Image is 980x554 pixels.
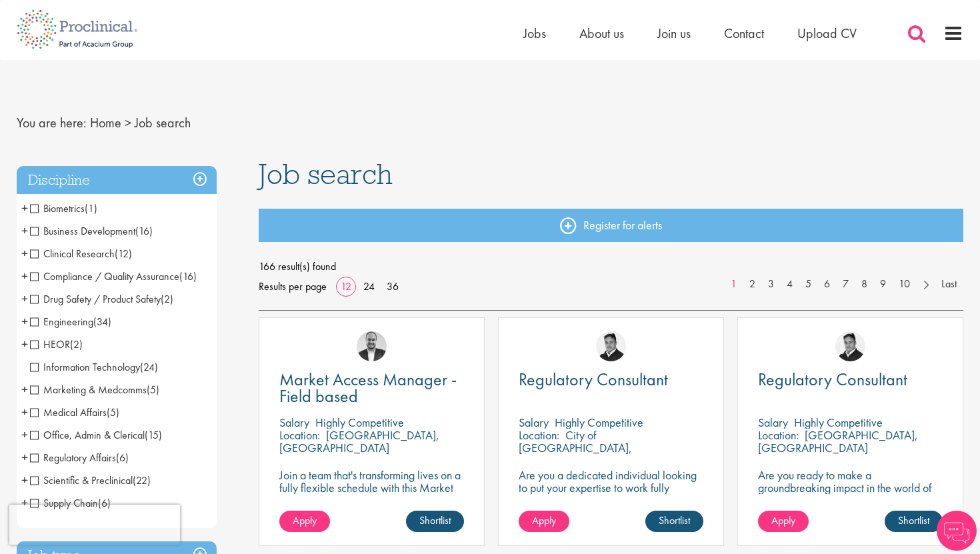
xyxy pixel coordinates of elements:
[30,405,119,419] span: Medical Affairs
[758,415,788,430] span: Salary
[30,360,158,374] span: Information Technology
[21,470,28,490] span: +
[279,368,457,407] span: Market Access Manager - Field based
[758,469,943,532] p: Are you ready to make a groundbreaking impact in the world of biotechnology? Join a growing compa...
[30,315,93,329] span: Engineering
[30,337,70,351] span: HEOR
[125,114,131,131] span: >
[935,277,963,292] a: Last
[135,224,153,238] span: (16)
[30,201,85,215] span: Biometrics
[596,331,626,361] a: Peter Duvall
[21,198,28,218] span: +
[70,337,83,351] span: (2)
[797,25,857,42] a: Upload CV
[758,427,918,455] p: [GEOGRAPHIC_DATA], [GEOGRAPHIC_DATA]
[115,247,132,261] span: (12)
[771,513,795,527] span: Apply
[21,266,28,286] span: +
[259,257,964,277] span: 166 result(s) found
[279,469,464,507] p: Join a team that's transforming lives on a fully flexible schedule with this Market Access Manage...
[359,279,379,293] a: 24
[179,269,197,283] span: (16)
[93,315,111,329] span: (34)
[724,25,764,42] a: Contact
[30,496,98,510] span: Supply Chain
[259,156,393,192] span: Job search
[140,360,158,374] span: (24)
[315,415,404,430] p: Highly Competitive
[17,114,87,131] span: You are here:
[21,243,28,263] span: +
[279,371,464,405] a: Market Access Manager - Field based
[519,415,549,430] span: Salary
[21,379,28,399] span: +
[579,25,624,42] a: About us
[145,428,162,442] span: (15)
[279,427,320,443] span: Location:
[406,511,464,532] a: Shortlist
[279,415,309,430] span: Salary
[21,221,28,241] span: +
[259,209,964,242] a: Register for alerts
[21,493,28,513] span: +
[21,289,28,309] span: +
[780,277,799,292] a: 4
[555,415,643,430] p: Highly Competitive
[357,331,387,361] img: Aitor Melia
[293,513,317,527] span: Apply
[30,383,159,397] span: Marketing & Medcomms
[519,368,668,391] span: Regulatory Consultant
[794,415,883,430] p: Highly Competitive
[532,513,556,527] span: Apply
[892,277,917,292] a: 10
[21,402,28,422] span: +
[523,25,546,42] a: Jobs
[30,247,132,261] span: Clinical Research
[836,277,855,292] a: 7
[743,277,762,292] a: 2
[135,114,191,131] span: Job search
[30,383,147,397] span: Marketing & Medcomms
[107,405,119,419] span: (5)
[835,331,865,361] img: Peter Duvall
[855,277,874,292] a: 8
[116,451,129,465] span: (6)
[817,277,837,292] a: 6
[758,371,943,388] a: Regulatory Consultant
[873,277,893,292] a: 9
[133,473,151,487] span: (22)
[21,334,28,354] span: +
[519,511,569,532] a: Apply
[937,511,977,551] img: Chatbot
[17,166,217,195] h3: Discipline
[519,371,703,388] a: Regulatory Consultant
[758,427,799,443] span: Location:
[30,473,151,487] span: Scientific & Preclinical
[21,311,28,331] span: +
[98,496,111,510] span: (6)
[30,337,83,351] span: HEOR
[30,269,197,283] span: Compliance / Quality Assurance
[30,428,145,442] span: Office, Admin & Clerical
[30,405,107,419] span: Medical Affairs
[30,292,173,306] span: Drug Safety / Product Safety
[279,511,330,532] a: Apply
[161,292,173,306] span: (2)
[90,114,121,131] a: breadcrumb link
[382,279,403,293] a: 36
[30,247,115,261] span: Clinical Research
[645,511,703,532] a: Shortlist
[519,427,632,468] p: City of [GEOGRAPHIC_DATA], [GEOGRAPHIC_DATA]
[21,447,28,467] span: +
[30,451,116,465] span: Regulatory Affairs
[657,25,691,42] a: Join us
